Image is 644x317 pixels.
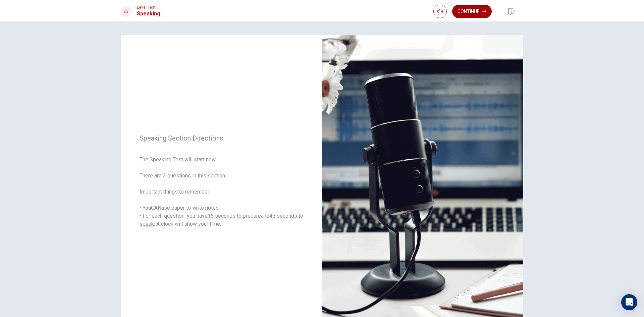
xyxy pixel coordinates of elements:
div: Open Intercom Messenger [621,294,637,310]
button: Continue [452,5,492,18]
span: Level Test [137,5,160,10]
u: CAN [151,205,161,211]
span: The Speaking Test will start now. There are 3 questions in this section. Important things to reme... [140,156,303,228]
u: 15 seconds to prepare [208,213,261,219]
span: Speaking Section Directions [140,134,303,142]
h1: Speaking [137,10,160,18]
